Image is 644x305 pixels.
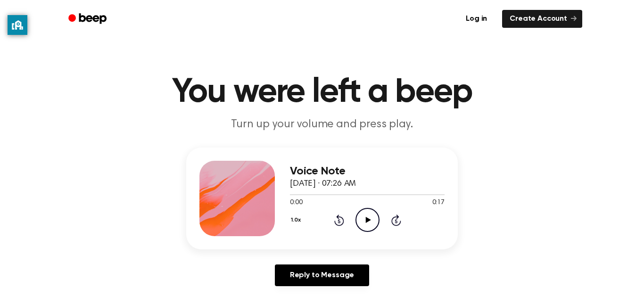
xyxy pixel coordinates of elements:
[290,165,445,178] h3: Voice Note
[290,198,302,208] span: 0:00
[290,180,356,188] span: [DATE] · 07:26 AM
[456,8,496,30] a: Log in
[81,75,563,109] h1: You were left a beep
[275,264,369,286] a: Reply to Message
[141,117,503,132] p: Turn up your volume and press play.
[432,198,445,208] span: 0:17
[290,212,304,228] button: 1.0x
[502,10,582,28] a: Create Account
[8,15,27,35] button: privacy banner
[62,10,115,28] a: Beep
